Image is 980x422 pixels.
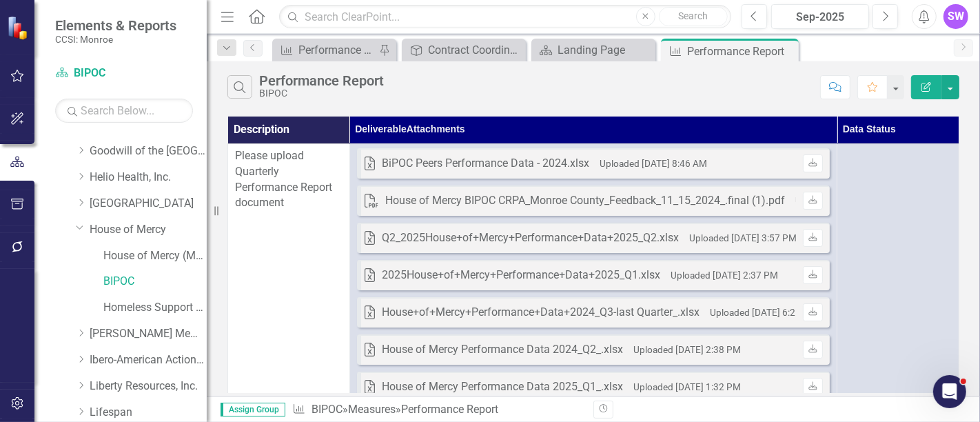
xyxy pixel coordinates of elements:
[943,4,968,29] button: SW
[90,222,207,238] a: House of Mercy
[235,149,332,210] span: Please upload Quarterly Performance Report document
[689,232,797,243] small: Uploaded [DATE] 3:57 PM
[382,379,623,395] div: House of Mercy Performance Data 2025_Q1_.xlsx
[103,274,207,290] a: BIPOC
[90,352,207,368] a: Ibero-American Action League, Inc.
[90,405,207,421] a: Lifespan
[382,230,679,246] div: Q2_2025House+of+Mercy+Performance+Data+2025_Q2.xlsx
[312,403,343,416] a: BIPOC
[221,403,285,416] span: Assign Group
[90,379,207,394] a: Liberty Resources, Inc.
[558,41,652,59] div: Landing Page
[55,99,193,123] input: Search Below...
[659,7,728,26] button: Search
[776,9,864,26] div: Sep-2025
[103,248,207,264] a: House of Mercy (MCOMH Internal)
[348,403,396,416] a: Measures
[382,156,589,172] div: BiPOC Peers Performance Data - 2024.xlsx
[7,16,31,40] img: ClearPoint Strategy
[535,41,652,59] a: Landing Page
[600,158,707,169] small: Uploaded [DATE] 8:46 AM
[55,34,176,45] small: CCSI: Monroe
[55,17,176,34] span: Elements & Reports
[228,143,350,413] td: Double-Click to Edit
[633,381,741,392] small: Uploaded [DATE] 1:32 PM
[382,305,700,321] div: House+of+Mercy+Performance+Data+2024_Q3-last Quarter_.xlsx
[279,5,731,29] input: Search ClearPoint...
[90,196,207,212] a: [GEOGRAPHIC_DATA]
[276,41,376,59] a: Performance Report
[259,88,384,99] div: BIPOC
[298,41,376,59] div: Performance Report
[933,375,966,408] iframe: Intercom live chat
[382,268,660,283] div: 2025House+of+Mercy+Performance+Data+2025_Q1.xlsx
[401,403,498,416] div: Performance Report
[687,43,795,60] div: Performance Report
[671,270,778,281] small: Uploaded [DATE] 2:37 PM
[55,66,193,81] a: BIPOC
[633,344,741,355] small: Uploaded [DATE] 2:38 PM
[349,143,837,413] td: Double-Click to Edit
[837,143,959,413] td: Double-Click to Edit
[103,300,207,316] a: Homeless Support Services
[385,193,785,209] div: House of Mercy BIPOC CRPA_Monroe County_Feedback_11_15_2024_.final (1).pdf
[259,73,384,88] div: Performance Report
[771,4,869,29] button: Sep-2025
[710,307,817,318] small: Uploaded [DATE] 6:25 PM
[428,41,522,59] div: Contract Coordinator Review
[90,143,207,159] a: Goodwill of the [GEOGRAPHIC_DATA]
[90,326,207,342] a: [PERSON_NAME] Memorial Institute, Inc.
[382,342,623,358] div: House of Mercy Performance Data 2024_Q2_.xlsx
[795,195,908,206] small: Uploaded [DATE] 11:04 AM
[405,41,522,59] a: Contract Coordinator Review
[678,10,708,21] span: Search
[90,170,207,185] a: Helio Health, Inc.
[292,402,583,418] div: » »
